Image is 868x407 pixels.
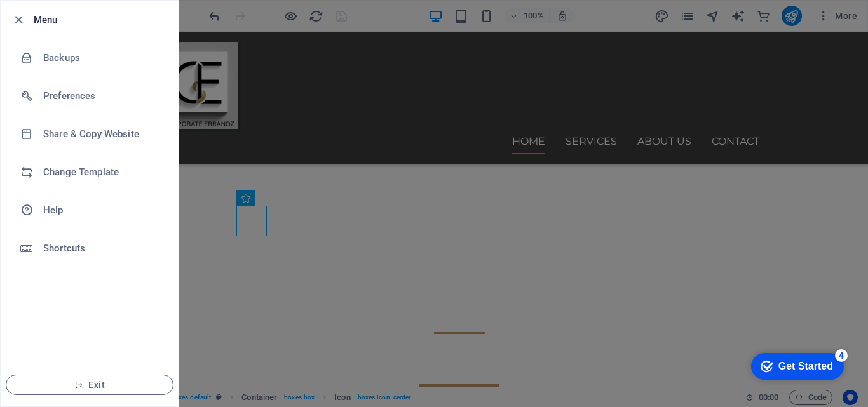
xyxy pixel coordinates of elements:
[37,14,92,25] div: Get Started
[43,203,161,218] h6: Help
[6,375,173,395] button: Exit
[1,191,179,229] a: Help
[43,88,161,103] h6: Preferences
[34,12,168,27] h6: Menu
[43,164,161,180] h6: Change Template
[94,3,107,15] div: 4
[43,126,161,142] h6: Share & Copy Website
[43,241,161,256] h6: Shortcuts
[17,380,163,390] span: Exit
[10,6,103,33] div: Get Started 4 items remaining, 20% complete
[43,50,161,65] h6: Backups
